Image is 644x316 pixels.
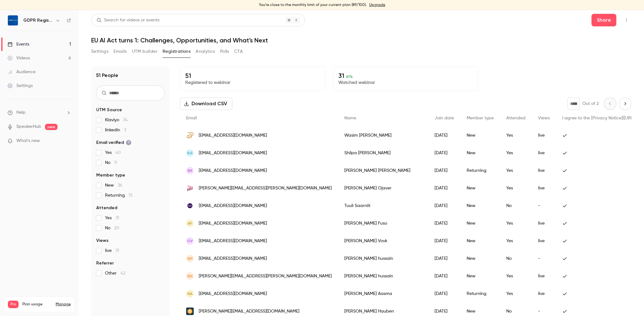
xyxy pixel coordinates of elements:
[199,273,332,280] span: [PERSON_NAME][EMAIL_ADDRESS][PERSON_NAME][DOMAIN_NAME]
[460,127,500,144] div: New
[338,144,428,162] div: Shilpa [PERSON_NAME]
[460,179,500,197] div: New
[8,15,18,25] img: GDPR Register
[132,46,158,57] button: UTM builder
[199,238,267,244] span: [EMAIL_ADDRESS][DOMAIN_NAME]
[120,271,125,275] span: 42
[428,250,460,267] div: [DATE]
[532,285,556,302] div: live
[532,162,556,179] div: live
[506,116,525,120] span: Attended
[460,285,500,302] div: Returning
[105,117,128,123] span: Klaviyo
[619,97,631,110] button: Next page
[500,250,532,267] div: No
[16,109,25,116] span: Help
[460,267,500,285] div: New
[64,138,71,144] iframe: Noticeable Trigger
[96,237,108,244] span: Views
[196,46,215,57] button: Analytics
[187,256,192,261] span: sh
[428,232,460,250] div: [DATE]
[338,232,428,250] div: [PERSON_NAME] Vovk
[500,232,532,250] div: Yes
[460,250,500,267] div: New
[105,182,122,188] span: New
[115,150,121,155] span: 40
[22,302,52,307] span: Plan usage
[8,83,33,89] div: Settings
[428,197,460,215] div: [DATE]
[114,161,117,165] span: 11
[500,267,532,285] div: Yes
[199,150,267,156] span: [EMAIL_ADDRESS][DOMAIN_NAME]
[532,215,556,232] div: live
[428,127,460,144] div: [DATE]
[467,116,494,120] span: Member type
[500,144,532,162] div: Yes
[532,267,556,285] div: live
[187,273,192,279] span: sh
[123,118,128,122] span: 34
[105,270,125,276] span: Other
[180,97,232,110] button: Download CSV
[460,162,500,179] div: Returning
[96,107,165,276] section: facet-groups
[114,46,127,57] button: Emails
[199,308,299,315] span: [PERSON_NAME][EMAIL_ADDRESS][DOMAIN_NAME]
[129,193,133,198] span: 15
[105,192,133,199] span: Returning
[96,72,118,79] h1: 51 People
[500,197,532,215] div: No
[346,74,353,79] span: 61 %
[428,162,460,179] div: [DATE]
[199,132,267,139] span: [EMAIL_ADDRESS][DOMAIN_NAME]
[460,144,500,162] div: New
[338,179,428,197] div: [PERSON_NAME] Ojaver
[186,184,194,192] img: hedman.legal
[428,285,460,302] div: [DATE]
[500,162,532,179] div: Yes
[199,203,267,209] span: [EMAIL_ADDRESS][DOMAIN_NAME]
[338,250,428,267] div: [PERSON_NAME] hussain
[188,221,192,226] span: AF
[8,55,30,61] div: Videos
[500,127,532,144] div: Yes
[96,172,125,178] span: Member type
[8,109,71,116] li: help-dropdown-opener
[338,197,428,215] div: Tuuli Saarniit
[338,267,428,285] div: [PERSON_NAME] hussain
[185,72,320,79] p: 51
[532,127,556,144] div: live
[105,150,121,156] span: Yes
[8,69,36,75] div: Audience
[428,179,460,197] div: [DATE]
[185,79,320,86] p: Registered to webinar
[532,144,556,162] div: live
[338,285,428,302] div: [PERSON_NAME] Aasma
[199,255,267,262] span: [EMAIL_ADDRESS][DOMAIN_NAME]
[186,132,194,139] img: riskprofs.com
[96,139,131,146] span: Email verified
[188,168,192,173] span: BK
[234,46,243,57] button: CTA
[500,285,532,302] div: Yes
[91,36,631,44] h1: EU AI Act turns 1: Challenges, Opportunities, and What’s Next
[105,127,126,133] span: linkedin
[435,116,454,120] span: Join date
[163,46,191,57] button: Registrations
[582,101,599,107] p: Out of 2
[532,179,556,197] div: live
[338,127,428,144] div: Wasim [PERSON_NAME]
[91,46,108,57] button: Settings
[199,185,332,192] span: [PERSON_NAME][EMAIL_ADDRESS][PERSON_NAME][DOMAIN_NAME]
[96,205,117,211] span: Attended
[114,226,119,230] span: 20
[500,215,532,232] div: Yes
[97,17,159,24] div: Search for videos or events
[369,3,385,8] a: Upgrade
[45,124,58,130] span: new
[460,232,500,250] div: New
[115,248,119,253] span: 31
[96,260,114,266] span: Referrer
